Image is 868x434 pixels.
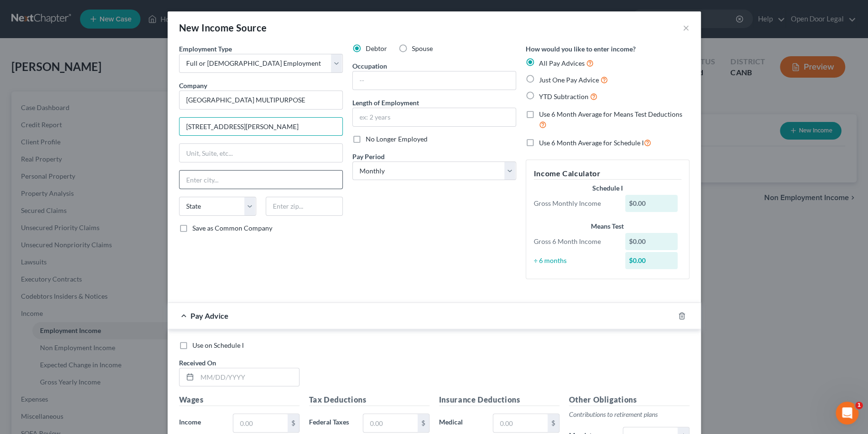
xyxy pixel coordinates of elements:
div: $ [288,414,299,432]
button: × [683,22,689,33]
span: 1 [855,402,863,409]
span: Pay Period [352,152,385,161]
input: 0.00 [493,414,547,432]
span: Employment Type [179,45,232,53]
label: Length of Employment [352,98,419,108]
div: Gross Monthly Income [529,199,621,208]
span: YTD Subtraction [539,92,589,101]
label: How would you like to enter income? [526,44,636,54]
div: $ [418,414,429,432]
h5: Other Obligations [569,394,689,406]
h5: Wages [179,394,299,406]
div: $0.00 [625,252,678,269]
h5: Insurance Deductions [439,394,559,406]
span: Use 6 Month Average for Schedule I [539,139,644,147]
div: New Income Source [179,21,267,34]
input: Enter zip... [266,197,343,216]
div: Schedule I [534,183,681,193]
label: Federal Taxes [304,414,359,433]
input: -- [353,71,516,90]
div: $0.00 [625,233,678,250]
h5: Income Calculator [534,168,681,180]
input: 0.00 [363,414,417,432]
input: Enter city... [180,171,342,189]
input: MM/DD/YYYY [197,368,299,386]
span: Debtor [366,44,387,52]
span: Use on Schedule I [192,341,244,349]
h5: Tax Deductions [309,394,429,406]
input: 0.00 [233,414,287,432]
p: Contributions to retirement plans [569,410,689,419]
input: Search company by name... [179,91,343,110]
span: Pay Advice [190,311,229,320]
div: Gross 6 Month Income [529,237,621,246]
input: Unit, Suite, etc... [180,144,342,162]
span: Save as Common Company [192,224,272,232]
span: No Longer Employed [366,135,428,143]
span: Use 6 Month Average for Means Test Deductions [539,110,682,118]
span: Income [179,418,201,426]
span: All Pay Advices [539,59,585,67]
div: $ [548,414,559,432]
span: Received On [179,359,216,367]
div: $0.00 [625,195,678,212]
div: ÷ 6 months [529,256,621,265]
span: Spouse [412,44,433,52]
span: Company [179,81,207,90]
div: Means Test [534,222,681,231]
label: Occupation [352,61,387,71]
input: ex: 2 years [353,108,516,126]
input: Enter address... [180,118,342,136]
span: Just One Pay Advice [539,76,599,84]
label: Medical [434,414,489,433]
iframe: Intercom live chat [836,402,858,424]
